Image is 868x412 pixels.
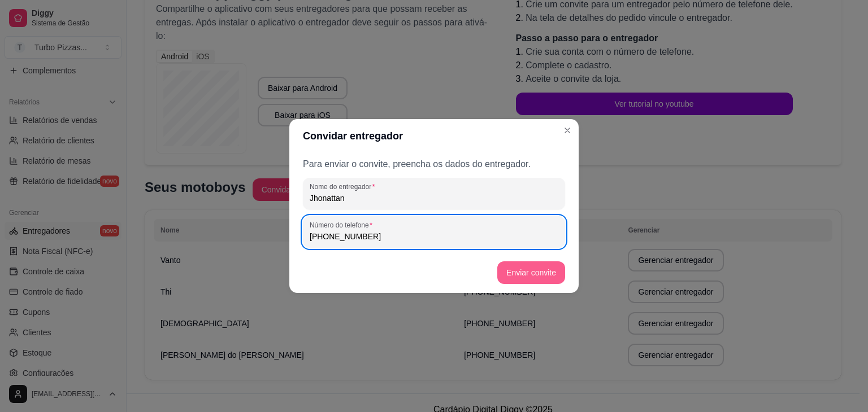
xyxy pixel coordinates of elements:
p: Para enviar o convite, preencha os dados do entregador. [303,157,565,171]
input: Nome do entregador [310,192,558,204]
button: Enviar convite [497,261,565,284]
input: Número do telefone [310,231,558,242]
button: Close [558,121,576,139]
header: Convidar entregador [289,119,579,153]
label: Nome do entregador [310,182,379,191]
label: Número do telefone [310,220,376,230]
